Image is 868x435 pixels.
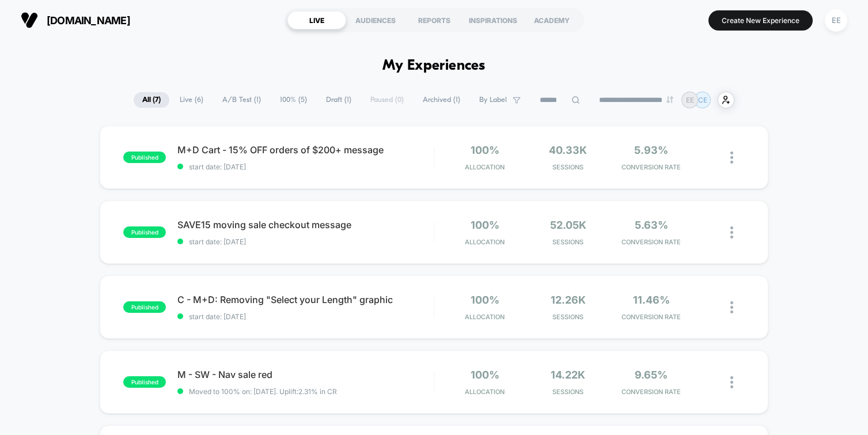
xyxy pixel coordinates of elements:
span: 11.46% [633,294,670,306]
span: Allocation [465,388,505,396]
button: EE [821,9,851,32]
span: Sessions [529,388,607,396]
button: [DOMAIN_NAME] [17,11,134,29]
span: 100% [471,144,499,156]
button: Create New Experience [708,10,813,31]
span: Allocation [465,238,505,246]
img: close [730,152,733,164]
span: published [123,152,166,163]
span: [DOMAIN_NAME] [47,14,130,27]
span: CONVERSION RATE [613,313,691,321]
span: All ( 7 ) [134,92,169,108]
span: Archived ( 1 ) [414,92,469,108]
span: 9.65% [635,369,668,381]
div: ACADEMY [522,11,581,29]
span: M - SW - Nav sale red [177,369,433,380]
span: SAVE15 moving sale checkout message [177,219,433,230]
span: 12.26k [551,294,586,306]
span: CONVERSION RATE [613,163,691,171]
span: By Label [479,96,507,104]
p: EE [686,96,694,104]
span: 100% [471,369,499,381]
span: Moved to 100% on: [DATE] . Uplift: 2.31% in CR [189,387,337,396]
div: AUDIENCES [346,11,405,29]
span: 100% [471,219,499,231]
span: start date: [DATE] [177,162,433,171]
span: 40.33k [549,144,587,156]
div: INSPIRATIONS [464,11,522,29]
h1: My Experiences [382,58,486,74]
span: published [123,226,166,238]
span: Sessions [529,313,607,321]
span: CONVERSION RATE [613,388,691,396]
span: CONVERSION RATE [613,238,691,246]
div: REPORTS [405,11,464,29]
img: end [666,96,673,103]
span: A/B Test ( 1 ) [214,92,270,108]
p: CE [698,96,707,104]
img: close [730,301,733,313]
span: M+D Cart - 15% OFF orders of $200+ message [177,144,433,156]
span: published [123,376,166,388]
span: Sessions [529,163,607,171]
span: published [123,301,166,313]
span: Draft ( 1 ) [317,92,360,108]
span: 14.22k [551,369,585,381]
span: Allocation [465,163,505,171]
span: 100% ( 5 ) [271,92,316,108]
span: Sessions [529,238,607,246]
span: start date: [DATE] [177,312,433,321]
span: start date: [DATE] [177,237,433,246]
div: LIVE [287,11,346,29]
span: 5.63% [635,219,668,231]
span: 52.05k [550,219,586,231]
img: Visually logo [21,12,38,29]
span: 100% [471,294,499,306]
img: close [730,376,733,388]
div: EE [825,9,847,32]
span: Live ( 6 ) [171,92,212,108]
span: 5.93% [634,144,668,156]
span: Allocation [465,313,505,321]
span: C - M+D: Removing "Select your Length" graphic [177,294,433,305]
img: close [730,226,733,239]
